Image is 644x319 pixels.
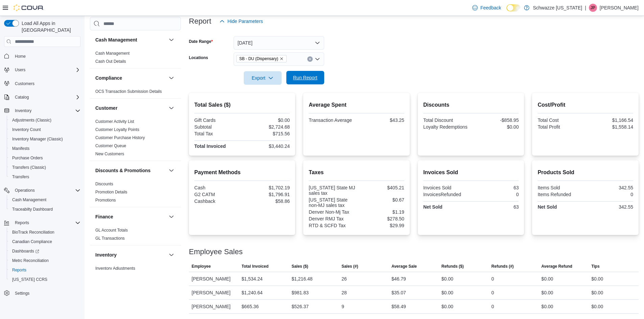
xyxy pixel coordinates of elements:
[234,36,324,50] button: [DATE]
[9,173,32,181] a: Transfers
[341,275,347,283] div: 26
[423,192,470,197] div: InvoicesRefunded
[293,74,317,81] span: Run Report
[9,275,50,284] a: [US_STATE] CCRS
[442,302,453,311] div: $0.00
[541,289,553,297] div: $0.00
[12,186,38,194] button: Operations
[12,93,80,101] span: Catalog
[1,106,83,115] button: Inventory
[9,238,55,246] a: Canadian Compliance
[194,101,290,109] h2: Total Sales ($)
[587,192,633,197] div: 0
[341,264,358,269] span: Sales (#)
[243,117,290,123] div: $0.00
[9,238,80,246] span: Canadian Compliance
[95,190,127,194] a: Promotion Details
[9,228,57,236] a: BioTrack Reconciliation
[95,119,134,124] a: Customer Activity List
[9,257,51,265] a: Metrc Reconciliation
[12,79,80,88] span: Customers
[391,289,406,297] div: $35.07
[12,219,32,227] button: Reports
[538,117,584,123] div: Total Cost
[95,143,126,149] span: Customer Queue
[442,275,453,283] div: $0.00
[95,75,166,81] button: Compliance
[9,154,80,162] span: Purchase Orders
[95,151,124,157] span: New Customers
[480,4,501,11] span: Feedback
[95,59,126,64] a: Cash Out Details
[95,236,125,241] a: GL Transactions
[358,185,404,190] div: $405.21
[541,275,553,283] div: $0.00
[12,136,63,142] span: Inventory Manager (Classic)
[423,117,470,123] div: Total Discount
[12,248,39,254] span: Dashboards
[492,264,514,269] span: Refunds (#)
[1,186,83,195] button: Operations
[585,4,586,12] p: |
[95,59,126,64] span: Cash Out Details
[291,289,309,297] div: $981.83
[167,166,175,175] button: Discounts & Promotions
[9,257,80,265] span: Metrc Reconciliation
[189,17,211,25] h3: Report
[472,192,519,197] div: 0
[492,302,494,311] div: 0
[541,302,553,311] div: $0.00
[12,267,26,273] span: Reports
[341,302,344,311] div: 9
[7,246,83,256] a: Dashboards
[12,52,28,60] a: Home
[228,18,263,25] span: Hide Parameters
[9,266,29,274] a: Reports
[95,167,150,174] h3: Discounts & Promotions
[95,213,113,220] h3: Finance
[15,220,29,225] span: Reports
[243,131,290,136] div: $715.56
[309,216,355,221] div: Denver RMJ Tax
[7,153,83,163] button: Purchase Orders
[244,71,282,85] button: Export
[15,67,25,73] span: Users
[90,49,181,68] div: Cash Management
[167,104,175,112] button: Customer
[242,275,263,283] div: $1,534.24
[95,152,124,156] a: New Customers
[591,289,603,297] div: $0.00
[1,79,83,88] button: Customers
[9,163,80,171] span: Transfers (Classic)
[242,264,269,269] span: Total Invoiced
[506,4,521,11] input: Dark Mode
[9,205,80,213] span: Traceabilty Dashboard
[12,230,54,235] span: BioTrack Reconciliation
[12,117,51,123] span: Adjustments (Classic)
[9,173,80,181] span: Transfers
[1,218,83,228] button: Reports
[9,144,32,153] a: Manifests
[189,300,239,313] div: [PERSON_NAME]
[538,124,584,130] div: Total Profit
[242,289,263,297] div: $1,240.64
[95,182,113,186] a: Discounts
[9,247,80,255] span: Dashboards
[167,36,175,44] button: Cash Management
[12,289,32,297] a: Settings
[309,197,355,208] div: [US_STATE] State non-MJ sales tax
[7,256,83,265] button: Metrc Reconciliation
[309,168,404,177] h2: Taxes
[194,198,241,204] div: Cashback
[194,117,241,123] div: Gift Cards
[286,71,324,84] button: Run Report
[12,80,37,88] a: Customers
[309,209,355,215] div: Denver Non-Mj Tax
[533,4,582,12] p: Schwazze [US_STATE]
[12,107,34,115] button: Inventory
[541,264,572,269] span: Average Refund
[12,66,80,74] span: Users
[90,117,181,161] div: Customer
[12,289,80,297] span: Settings
[15,291,29,296] span: Settings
